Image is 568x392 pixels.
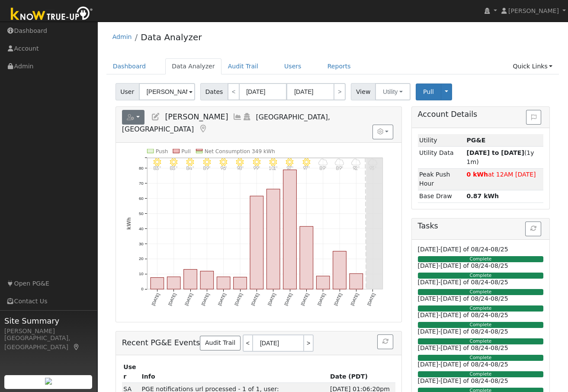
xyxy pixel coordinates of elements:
button: Utility [375,83,411,100]
td: Peak Push Hour [418,168,465,190]
h6: [DATE]-[DATE] of 08/24-08/25 [418,328,544,335]
rect: onclick="" [200,271,214,289]
span: View [351,83,375,100]
text: [DATE] [217,292,227,306]
text: kWh [125,217,132,230]
strong: ID: 17240760, authorized: 08/30/25 [466,137,485,144]
input: Select a User [139,83,195,100]
img: Know True-Up [6,5,97,24]
td: Utility Data [418,147,465,168]
rect: onclick="" [184,270,197,289]
span: [GEOGRAPHIC_DATA], [GEOGRAPHIC_DATA] [122,113,330,133]
text: 20 [139,257,144,261]
rect: onclick="" [316,276,330,289]
span: [PERSON_NAME] [508,7,559,14]
div: [PERSON_NAME] [4,327,93,336]
strong: 0 kWh [466,171,488,178]
a: > [334,83,346,100]
a: Login As (last Never) [242,112,252,121]
p: 101° [266,166,280,170]
text: 70 [139,181,144,186]
rect: onclick="" [250,196,263,289]
text: [DATE] [317,292,327,306]
text: [DATE] [350,292,359,306]
h6: [DATE]-[DATE] of 08/24-08/25 [418,262,544,270]
button: Refresh [377,334,393,349]
rect: onclick="" [283,170,297,289]
h5: Recent PG&E Events [122,334,396,352]
text: [DATE] [234,292,244,306]
a: Audit Trail [221,58,265,74]
text: 30 [139,241,144,246]
a: Data Analyzer [165,58,221,74]
a: Map [73,344,80,350]
text: [DATE] [167,292,177,306]
h6: [DATE]-[DATE] of 08/24-08/25 [418,295,544,302]
i: 8/25 - Clear [303,158,310,166]
p: 92° [350,166,363,170]
rect: onclick="" [266,189,280,289]
div: Complete [418,355,544,361]
text: [DATE] [184,292,194,306]
span: Dates [200,83,228,100]
text: [DATE] [250,292,260,306]
a: Reports [321,58,357,74]
th: Info [140,361,328,383]
p: 84° [184,166,197,170]
a: Quick Links [506,58,559,74]
text: [DATE] [300,292,310,306]
i: 8/20 - Clear [220,158,227,166]
p: 99° [250,166,263,170]
th: User [122,361,140,383]
p: 89° [316,166,330,170]
i: 8/17 - Clear [170,158,177,166]
i: 8/26 - MostlyCloudy [318,158,328,166]
a: > [304,334,314,352]
h6: [DATE]-[DATE] of 08/24-08/25 [418,246,544,253]
div: [GEOGRAPHIC_DATA], [GEOGRAPHIC_DATA] [4,334,93,352]
text: Push [156,148,168,154]
a: Data Analyzer [141,32,202,42]
text: 50 [139,211,144,216]
div: Complete [418,305,544,312]
p: 89° [333,166,347,170]
text: Net Consumption 349 kWh [205,148,275,154]
text: [DATE] [333,292,343,306]
a: < [243,334,252,352]
text: 80 [139,166,144,170]
p: 83° [151,166,164,170]
div: Complete [418,289,544,295]
strong: [DATE] to [DATE] [466,149,524,156]
text: [DATE] [200,292,210,306]
h6: [DATE]-[DATE] of 08/24-08/25 [418,344,544,352]
rect: onclick="" [300,226,313,289]
p: 83° [167,166,180,170]
a: Map [198,125,208,133]
td: at 12AM [DATE] [465,168,543,190]
a: Multi-Series Graph [233,112,242,121]
text: Pull [181,148,191,154]
text: 40 [139,226,144,231]
h6: [DATE]-[DATE] of 08/24-08/25 [418,279,544,286]
a: Users [278,58,308,74]
span: Pull [423,88,434,95]
text: [DATE] [283,292,293,306]
rect: onclick="" [333,251,347,289]
p: 89° [200,166,214,170]
img: retrieve [45,378,52,385]
p: 96° [217,166,230,170]
span: [PERSON_NAME] [165,112,228,121]
text: [DATE] [267,292,277,306]
div: Complete [418,322,544,328]
text: [DATE] [366,292,376,306]
i: 8/22 - Clear [253,158,260,166]
i: 8/24 - Clear [286,158,294,166]
td: Utility [418,134,465,147]
i: 8/16 - Clear [154,158,161,166]
a: Audit Trail [200,336,240,350]
rect: onclick="" [217,277,230,289]
text: 60 [139,196,144,201]
div: Complete [418,338,544,344]
h6: [DATE]-[DATE] of 08/24-08/25 [418,361,544,368]
text: 10 [139,271,144,276]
